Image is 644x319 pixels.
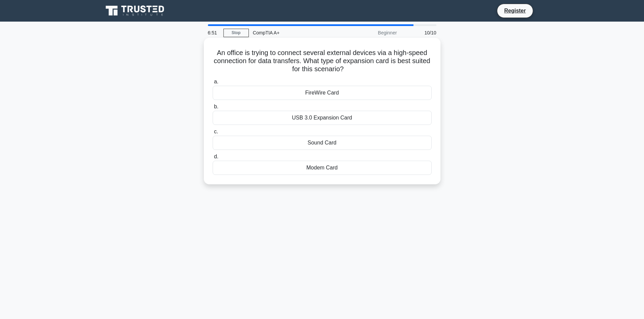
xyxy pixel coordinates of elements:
div: Beginner [342,26,401,39]
a: Register [500,6,530,15]
div: FireWire Card [213,86,432,100]
span: c. [214,129,218,134]
h5: An office is trying to connect several external devices via a high-speed connection for data tran... [212,49,432,74]
div: Modem Card [213,161,432,175]
a: Stop [223,29,249,37]
span: d. [214,154,218,159]
div: 10/10 [401,26,440,39]
span: b. [214,104,218,109]
div: CompTIA A+ [249,26,342,39]
div: Sound Card [213,136,432,150]
div: 6:51 [204,26,223,39]
span: a. [214,79,218,84]
div: USB 3.0 Expansion Card [213,111,432,125]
